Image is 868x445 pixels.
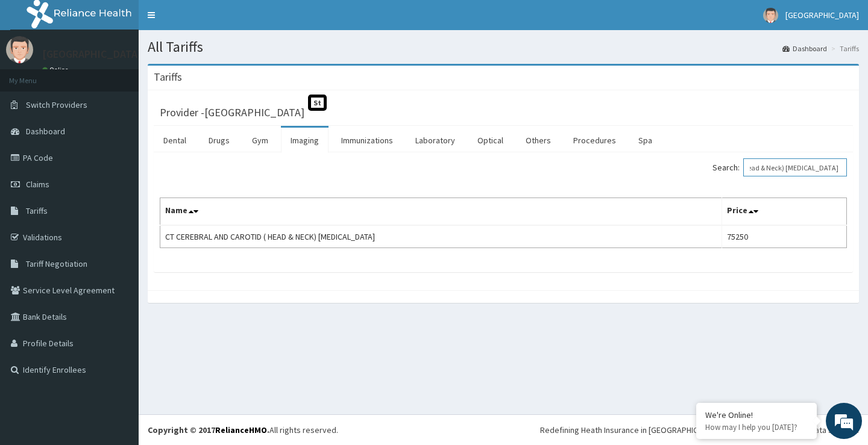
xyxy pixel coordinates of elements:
li: Tariffs [828,43,859,54]
span: Dashboard [26,126,65,137]
a: Imaging [281,128,329,153]
img: User Image [763,8,778,23]
textarea: Type your message and hit 'Enter' [6,308,230,350]
span: We're online! [70,141,166,263]
div: Minimize live chat window [198,6,227,35]
div: Chat with us now [63,67,203,83]
th: Price [722,198,847,226]
span: St [308,95,327,111]
h3: Provider - [GEOGRAPHIC_DATA] [160,107,304,118]
a: Gym [242,128,278,153]
footer: All rights reserved. [139,414,868,445]
th: Name [160,198,722,226]
span: Tariffs [26,205,48,216]
span: Tariff Negotiation [26,258,87,269]
a: Dashboard [782,43,827,54]
img: User Image [6,36,33,63]
img: d_794563401_company_1708531726252_794563401 [22,60,49,90]
span: [GEOGRAPHIC_DATA] [785,10,859,20]
a: Others [516,128,561,153]
a: Immunizations [332,128,403,153]
strong: Copyright © 2017 . [148,425,269,435]
td: 75250 [722,225,847,248]
a: Dental [154,128,196,153]
a: RelianceHMO [215,425,267,435]
div: We're Online! [705,409,808,420]
h1: All Tariffs [148,39,859,55]
div: Redefining Heath Insurance in [GEOGRAPHIC_DATA] using Telemedicine and Data Science! [540,424,859,436]
a: Laboratory [406,128,465,153]
a: Optical [468,128,513,153]
td: CT CEREBRAL AND CAROTID ( HEAD & NECK) [MEDICAL_DATA] [160,225,722,248]
input: Search: [743,158,847,176]
a: Procedures [564,128,626,153]
a: Online [42,66,71,74]
h3: Tariffs [154,72,182,82]
span: Claims [26,179,49,190]
p: How may I help you today? [705,422,808,432]
label: Search: [712,158,847,176]
a: Drugs [199,128,239,153]
a: Spa [629,128,662,153]
p: [GEOGRAPHIC_DATA] [42,49,142,60]
span: Switch Providers [26,99,87,110]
